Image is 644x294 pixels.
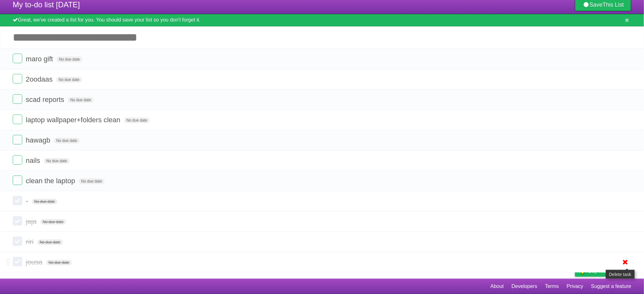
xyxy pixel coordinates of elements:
label: Done [13,115,22,124]
label: Done [13,237,22,246]
span: scad reports [26,96,66,104]
span: No due date [32,199,58,204]
a: Terms [545,280,559,292]
span: nails [26,157,42,164]
label: Done [13,135,22,144]
a: Developers [512,280,537,292]
span: maro gift [26,55,55,63]
span: No due date [54,138,79,144]
span: hawagb [26,136,52,144]
span: laptop wallpaper+folders clean [26,116,122,124]
label: Done [13,216,22,226]
span: No due date [40,219,66,225]
span: 2oodaas [26,75,54,83]
label: Done [13,74,22,84]
a: Suggest a feature [591,280,631,292]
span: My to-do list [DATE] [13,0,80,9]
span: riri [26,238,35,246]
label: Done [13,257,22,266]
b: This List [603,2,624,8]
span: No due date [44,158,70,164]
span: clean the laptop [26,177,77,185]
span: Buy me a coffee [588,265,628,277]
span: jaja [26,217,38,225]
span: No due date [79,178,105,184]
a: Privacy [567,280,583,292]
span: No due date [56,77,82,83]
span: No due date [37,239,63,245]
span: No due date [57,57,82,62]
label: Done [13,196,22,205]
label: Done [13,155,22,165]
span: No due date [68,97,93,103]
span: No due date [124,117,150,123]
label: Done [13,94,22,104]
span: No due date [46,260,72,265]
span: - [26,197,30,205]
span: jousa [26,258,44,266]
label: Done [13,54,22,63]
label: Done [13,176,22,185]
a: About [491,280,504,292]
